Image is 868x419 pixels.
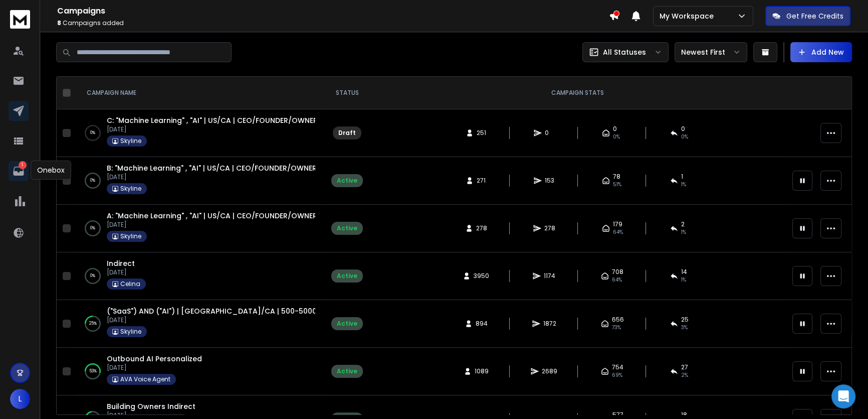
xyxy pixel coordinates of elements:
[681,268,687,276] span: 14
[90,176,95,186] p: 0 %
[120,280,140,288] p: Celina
[544,272,555,280] span: 1174
[660,11,718,21] p: My Workspace
[786,11,843,21] p: Get Free Credits
[477,129,487,137] span: 251
[681,228,686,236] span: 1 %
[681,133,688,141] span: 0%
[107,268,146,276] p: [DATE]
[107,401,195,411] a: Building Owners Indirect
[107,221,315,229] p: [DATE]
[545,177,555,185] span: 153
[475,367,489,375] span: 1089
[681,371,688,379] span: 2 %
[120,328,141,336] p: Skyline
[75,252,325,300] td: 0%Indirect[DATE]Celina
[75,77,325,109] th: CAMPAIGN NAME
[612,324,621,332] span: 73 %
[75,205,325,252] td: 0%A: "Machine Learning" , "AI" | US/CA | CEO/FOUNDER/OWNER | 50-500[DATE]Skyline
[107,125,315,133] p: [DATE]
[613,228,623,236] span: 64 %
[681,411,687,419] span: 18
[89,366,97,376] p: 53 %
[338,129,356,137] div: Draft
[476,320,488,328] span: 894
[477,177,487,185] span: 271
[107,211,350,221] a: A: "Machine Learning" , "AI" | US/CA | CEO/FOUNDER/OWNER | 50-500
[612,316,624,324] span: 656
[613,181,621,189] span: 51 %
[337,367,357,375] div: Active
[613,173,620,181] span: 78
[337,272,357,280] div: Active
[831,384,855,408] div: Open Intercom Messenger
[120,232,141,240] p: Skyline
[107,115,350,125] a: C: "Machine Learning" , "AI" | US/CA | CEO/FOUNDER/OWNER | 50-500
[681,173,683,181] span: 1
[612,363,623,371] span: 754
[90,223,95,233] p: 0 %
[107,316,315,324] p: [DATE]
[474,272,489,280] span: 3950
[681,220,685,228] span: 2
[107,354,202,364] a: Outbound AI Personalized
[90,128,95,138] p: 0 %
[75,348,325,395] td: 53%Outbound AI Personalized[DATE]AVA Voice Agent
[337,177,357,185] div: Active
[75,300,325,348] td: 25%("SaaS") AND ("AI") | [GEOGRAPHIC_DATA]/CA | 500-5000 | BizDev/Mar | Owner/CXO/VP | 1+ yrs | P...
[681,316,689,324] span: 25
[57,5,609,17] h1: Campaigns
[613,133,620,141] span: 0%
[325,77,369,109] th: STATUS
[89,319,97,329] p: 25 %
[765,6,850,26] button: Get Free Credits
[10,389,30,409] button: L
[612,371,622,379] span: 69 %
[612,268,623,276] span: 708
[542,367,557,375] span: 2689
[613,125,617,133] span: 0
[545,129,555,137] span: 0
[19,161,27,169] p: 1
[544,224,555,232] span: 278
[543,320,556,328] span: 1872
[613,220,622,228] span: 179
[790,42,852,62] button: Add New
[75,109,325,157] td: 0%C: "Machine Learning" , "AI" | US/CA | CEO/FOUNDER/OWNER | 50-500[DATE]Skyline
[603,47,646,57] p: All Statuses
[107,364,202,372] p: [DATE]
[681,324,688,332] span: 3 %
[90,271,95,281] p: 0 %
[681,125,685,133] span: 0
[476,224,487,232] span: 278
[612,411,623,419] span: 577
[120,137,141,145] p: Skyline
[9,161,29,181] a: 1
[57,19,61,27] span: 8
[107,163,349,173] a: B: "Machine Learning" , "AI" | US/CA | CEO/FOUNDER/OWNER | 50-500
[120,185,141,193] p: Skyline
[57,19,609,27] p: Campaigns added
[10,10,30,29] img: logo
[675,42,747,62] button: Newest First
[681,363,688,371] span: 27
[107,306,487,316] a: ("SaaS") AND ("AI") | [GEOGRAPHIC_DATA]/CA | 500-5000 | BizDev/Mar | Owner/CXO/VP | 1+ yrs | Post...
[681,181,686,189] span: 1 %
[337,320,357,328] div: Active
[681,276,686,284] span: 1 %
[107,173,315,181] p: [DATE]
[75,157,325,205] td: 0%B: "Machine Learning" , "AI" | US/CA | CEO/FOUNDER/OWNER | 50-500[DATE]Skyline
[120,375,170,383] p: AVA Voice Agent
[107,258,135,268] a: Indirect
[31,161,71,180] div: Onebox
[337,224,357,232] div: Active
